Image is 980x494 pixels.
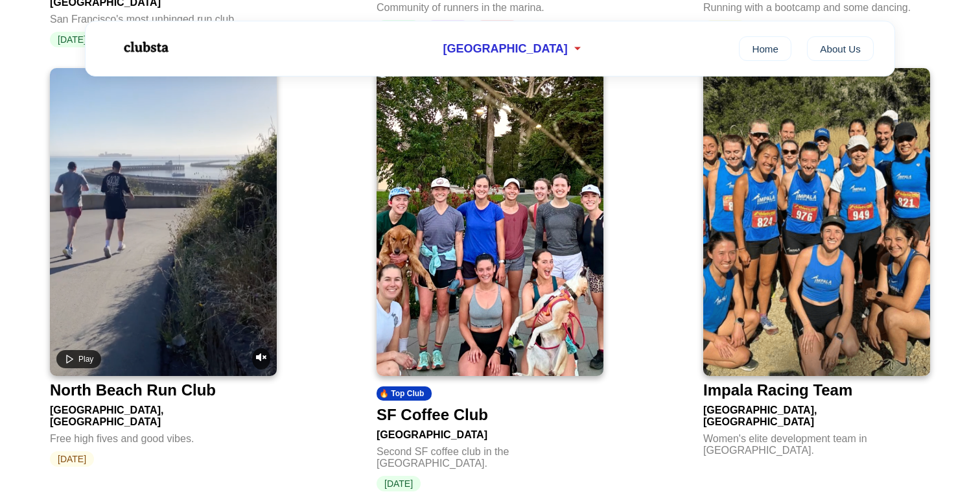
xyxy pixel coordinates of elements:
[106,31,184,64] img: Logo
[739,36,791,61] a: Home
[50,399,277,428] div: [GEOGRAPHIC_DATA], [GEOGRAPHIC_DATA]
[377,476,421,491] span: [DATE]
[703,68,930,463] a: Impala Racing TeamImpala Racing Team[GEOGRAPHIC_DATA], [GEOGRAPHIC_DATA]Women's elite development...
[50,68,277,467] a: Play videoUnmute videoNorth Beach Run Club[GEOGRAPHIC_DATA], [GEOGRAPHIC_DATA]Free high fives and...
[443,42,567,56] span: [GEOGRAPHIC_DATA]
[377,386,432,401] div: 🔥 Top Club
[377,406,488,424] div: SF Coffee Club
[703,381,852,399] div: Impala Racing Team
[377,424,603,441] div: [GEOGRAPHIC_DATA]
[377,68,603,376] img: SF Coffee Club
[78,355,93,364] span: Play
[252,348,270,370] button: Unmute video
[703,399,930,428] div: [GEOGRAPHIC_DATA], [GEOGRAPHIC_DATA]
[377,68,603,491] a: SF Coffee Club🔥 Top ClubSF Coffee Club[GEOGRAPHIC_DATA]Second SF coffee club in the [GEOGRAPHIC_D...
[703,68,930,376] img: Impala Racing Team
[50,381,216,399] div: North Beach Run Club
[50,451,94,467] span: [DATE]
[50,428,277,445] div: Free high fives and good vibes.
[703,428,930,456] div: Women's elite development team in [GEOGRAPHIC_DATA].
[56,350,101,368] button: Play video
[377,441,603,469] div: Second SF coffee club in the [GEOGRAPHIC_DATA].
[50,8,277,25] div: San Francisco's most unhinged run club.
[807,36,874,61] a: About Us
